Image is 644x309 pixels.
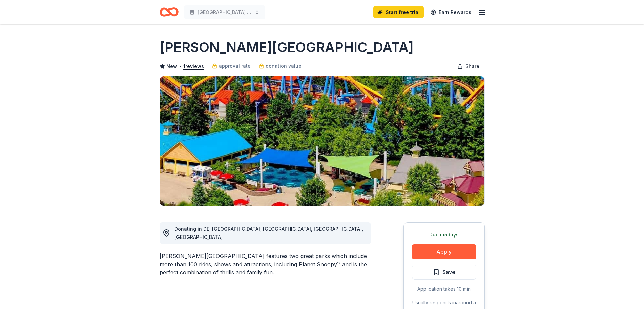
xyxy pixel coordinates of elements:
span: Donating in DE, [GEOGRAPHIC_DATA], [GEOGRAPHIC_DATA], [GEOGRAPHIC_DATA], [GEOGRAPHIC_DATA] [174,226,363,240]
a: Earn Rewards [427,6,475,18]
a: approval rate [212,62,251,70]
span: donation value [266,62,302,70]
div: [PERSON_NAME][GEOGRAPHIC_DATA] features two great parks which include more than 100 rides, shows ... [160,252,371,276]
button: Share [452,60,485,73]
img: Image for Dorney Park & Wildwater Kingdom [160,76,484,206]
span: • [179,64,181,69]
span: New [166,62,177,70]
a: donation value [259,62,302,70]
span: approval rate [219,62,251,70]
button: Apply [412,244,476,259]
span: [GEOGRAPHIC_DATA] [GEOGRAPHIC_DATA] [198,8,252,16]
a: Home [160,4,179,20]
span: Share [465,62,479,70]
h1: [PERSON_NAME][GEOGRAPHIC_DATA] [160,38,414,57]
span: Save [442,268,455,276]
a: Start free trial [373,6,424,18]
div: Due in 5 days [412,231,476,239]
button: 1reviews [183,62,204,70]
button: Save [412,265,476,280]
button: [GEOGRAPHIC_DATA] [GEOGRAPHIC_DATA] [184,5,265,19]
div: Application takes 10 min [412,285,476,293]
